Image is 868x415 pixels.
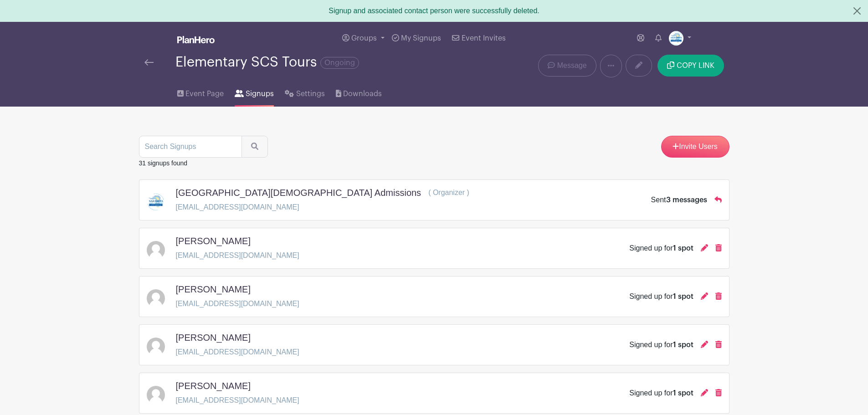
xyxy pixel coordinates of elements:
div: Signed up for [629,243,693,254]
div: Sent [651,195,707,205]
h5: [PERSON_NAME] [176,236,251,246]
small: 31 signups found [139,159,188,167]
a: Downloads [336,77,382,107]
img: Admisions%20Logo.png [669,31,683,46]
span: 1 spot [673,293,693,300]
p: [EMAIL_ADDRESS][DOMAIN_NAME] [176,202,469,213]
span: 1 spot [673,245,693,252]
span: COPY LINK [677,62,714,69]
h5: [PERSON_NAME] [176,284,251,295]
span: 1 spot [673,341,693,348]
p: [EMAIL_ADDRESS][DOMAIN_NAME] [176,298,299,309]
h5: [PERSON_NAME] [176,380,251,391]
img: default-ce2991bfa6775e67f084385cd625a349d9dcbb7a52a09fb2fda1e96e2d18dcdb.png [147,386,165,404]
img: logo_white-6c42ec7e38ccf1d336a20a19083b03d10ae64f83f12c07503d8b9e83406b4c7d.svg [177,36,215,43]
span: 3 messages [666,196,707,204]
span: Settings [296,88,325,99]
p: [EMAIL_ADDRESS][DOMAIN_NAME] [176,250,299,261]
h5: [GEOGRAPHIC_DATA][DEMOGRAPHIC_DATA] Admissions [176,187,421,198]
a: Event Page [177,77,224,107]
span: Signups [246,88,274,99]
input: Search Signups [139,136,242,158]
img: default-ce2991bfa6775e67f084385cd625a349d9dcbb7a52a09fb2fda1e96e2d18dcdb.png [147,289,165,307]
div: Signed up for [629,291,693,302]
p: [EMAIL_ADDRESS][DOMAIN_NAME] [176,347,299,358]
a: Groups [339,22,388,55]
span: My Signups [401,35,441,42]
span: Message [557,60,587,71]
img: default-ce2991bfa6775e67f084385cd625a349d9dcbb7a52a09fb2fda1e96e2d18dcdb.png [147,241,165,259]
a: Event Invites [448,22,509,55]
a: Settings [285,77,324,107]
div: Elementary SCS Tours [175,55,359,70]
a: Message [538,55,596,77]
div: Signed up for [629,339,693,350]
a: Invite Users [661,136,729,158]
span: Groups [351,35,377,42]
span: Ongoing [320,57,359,69]
span: Event Page [185,88,224,99]
h5: [PERSON_NAME] [176,332,251,343]
a: Signups [235,77,274,107]
img: Admisions%20Logo.png [147,193,165,211]
a: My Signups [388,22,445,55]
button: COPY LINK [657,55,724,77]
img: default-ce2991bfa6775e67f084385cd625a349d9dcbb7a52a09fb2fda1e96e2d18dcdb.png [147,338,165,356]
span: ( Organizer ) [428,189,469,196]
span: Event Invites [462,35,506,42]
span: 1 spot [673,389,693,397]
img: back-arrow-29a5d9b10d5bd6ae65dc969a981735edf675c4d7a1fe02e03b50dbd4ba3cdb55.svg [144,59,154,66]
span: Downloads [343,88,382,99]
div: Signed up for [629,388,693,399]
p: [EMAIL_ADDRESS][DOMAIN_NAME] [176,395,299,406]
